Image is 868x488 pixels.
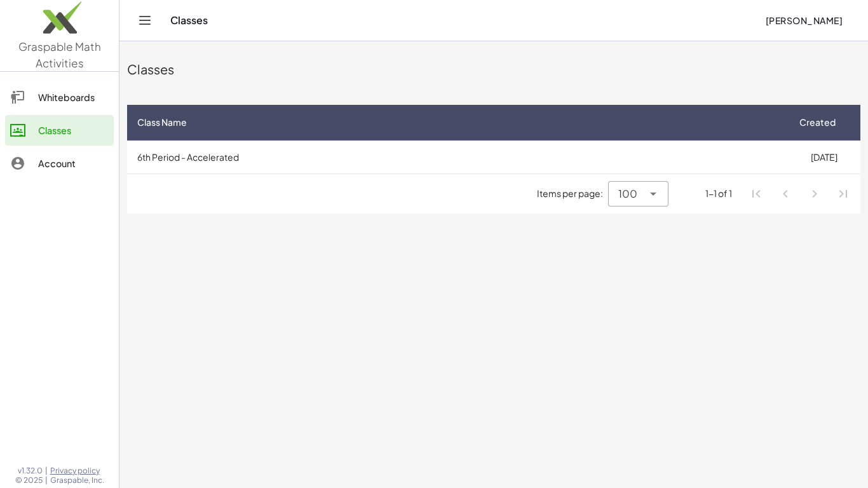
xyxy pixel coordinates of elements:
nav: Pagination Navigation [742,179,858,208]
span: 100 [618,186,637,201]
a: Privacy policy [50,466,104,476]
button: [PERSON_NAME] [755,9,853,32]
span: | [45,475,48,485]
div: Account [38,156,109,171]
span: Created [799,116,836,129]
div: 1-1 of 1 [705,187,732,200]
span: © 2025 [15,475,43,485]
a: Classes [5,115,114,146]
div: Classes [38,123,109,138]
a: Whiteboards [5,82,114,112]
td: 6th Period - Accelerated [127,140,787,173]
td: [DATE] [787,140,860,173]
button: Toggle navigation [135,10,155,30]
span: | [45,466,48,476]
span: Class Name [137,116,187,129]
span: Graspable Math Activities [18,39,101,70]
a: Account [5,148,114,179]
div: Whiteboards [38,90,109,105]
div: Classes [127,60,860,78]
span: Graspable, Inc. [50,475,104,485]
span: v1.32.0 [18,466,43,476]
span: [PERSON_NAME] [765,15,843,26]
span: Items per page: [537,187,608,200]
